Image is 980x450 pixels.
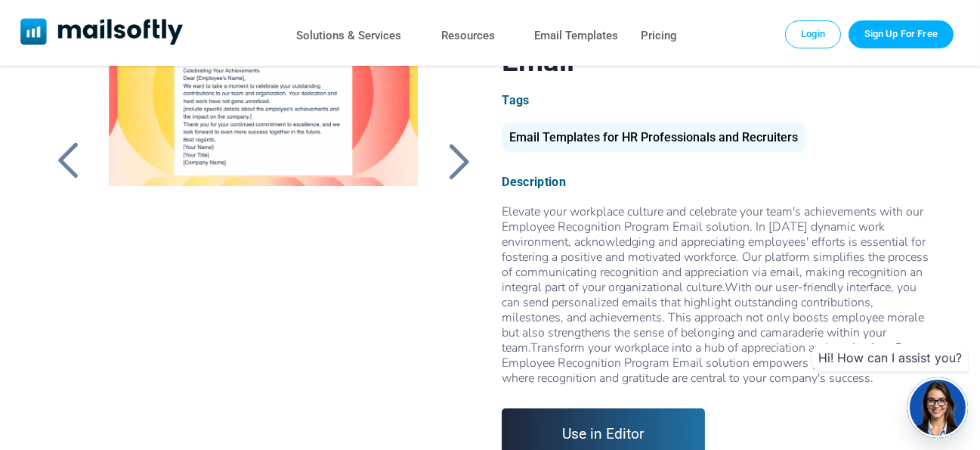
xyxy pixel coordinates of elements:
a: Login [785,20,841,48]
a: Resources [441,25,495,47]
div: Email Templates for HR Professionals and Recruiters [502,123,805,152]
a: Mailsoftly [20,18,183,48]
a: Email Templates [534,25,618,47]
div: Elevate your workplace culture and celebrate your team's achievements with our Employee Recogniti... [502,204,931,386]
a: Solutions & Services [296,25,401,47]
a: Back [440,141,478,181]
a: Back [49,141,87,181]
div: Description [502,175,931,189]
div: Hi! How can I assist you? [812,344,968,371]
div: Tags [502,93,931,107]
a: Email Templates for HR Professionals and Recruiters [502,136,805,143]
a: Trial [849,20,954,48]
a: Pricing [641,25,677,47]
a: Employee Recognition Program Email [92,10,435,388]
